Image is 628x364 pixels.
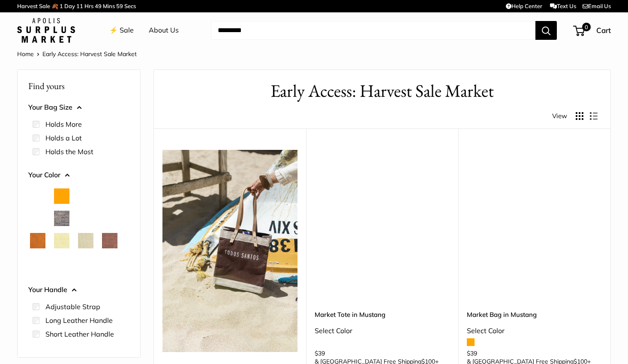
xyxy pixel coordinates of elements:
[535,21,557,40] button: Search
[109,24,134,37] a: ⚡️ Sale
[596,26,611,35] span: Cart
[315,150,450,285] a: Market Tote in MustangMarket Tote in Mustang
[211,21,535,40] input: Search...
[45,146,93,157] label: Holds the Most
[467,310,602,319] a: Market Bag in Mustang
[149,24,179,37] a: About Us
[17,50,34,58] a: Home
[45,315,113,325] label: Long Leather Handle
[315,349,325,357] span: $39
[76,3,83,9] span: 11
[124,3,136,9] span: Secs
[583,3,611,9] a: Email Us
[45,329,114,339] label: Short Leather Handle
[28,101,129,114] button: Your Bag Size
[84,3,93,9] span: Hrs
[78,211,93,226] button: Chenille Window Brick
[45,133,82,143] label: Holds a Lot
[95,3,102,9] span: 49
[54,188,69,204] button: Orange
[167,78,598,104] h1: Early Access: Harvest Sale Market
[42,50,137,58] span: Early Access: Harvest Sale Market
[78,188,93,204] button: Court Green
[315,325,450,337] div: Select Color
[506,3,542,9] a: Help Center
[162,150,297,352] img: Mustang is a rich chocolate mousse brown — a touch of earthy ease, bring along during slow mornin...
[64,3,75,9] span: Day
[60,3,63,9] span: 1
[582,23,591,31] span: 0
[574,24,611,37] a: 0 Cart
[102,188,117,204] button: Cheetah
[315,310,450,319] a: Market Tote in Mustang
[552,110,567,122] span: View
[17,18,75,43] img: Apolis: Surplus Market
[28,169,129,182] button: Your Color
[590,112,598,120] button: Display products as list
[116,3,123,9] span: 59
[102,233,117,248] button: Mustang
[576,112,583,120] button: Display products as grid
[28,78,129,94] p: Find yours
[17,48,137,60] nav: Breadcrumb
[467,150,602,285] a: Market Bag in MustangMarket Bag in Mustang
[28,283,129,296] button: Your Handle
[30,255,45,271] button: White Porcelain
[78,233,93,248] button: Mint Sorbet
[30,211,45,226] button: Blue Porcelain
[45,301,100,312] label: Adjustable Strap
[30,233,45,248] button: Cognac
[45,119,82,129] label: Holds More
[102,211,117,226] button: Chenille Window Sage
[30,188,45,204] button: Natural
[467,325,602,337] div: Select Color
[550,3,576,9] a: Text Us
[467,349,477,357] span: $39
[103,3,115,9] span: Mins
[54,211,69,226] button: Chambray
[54,233,69,248] button: Daisy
